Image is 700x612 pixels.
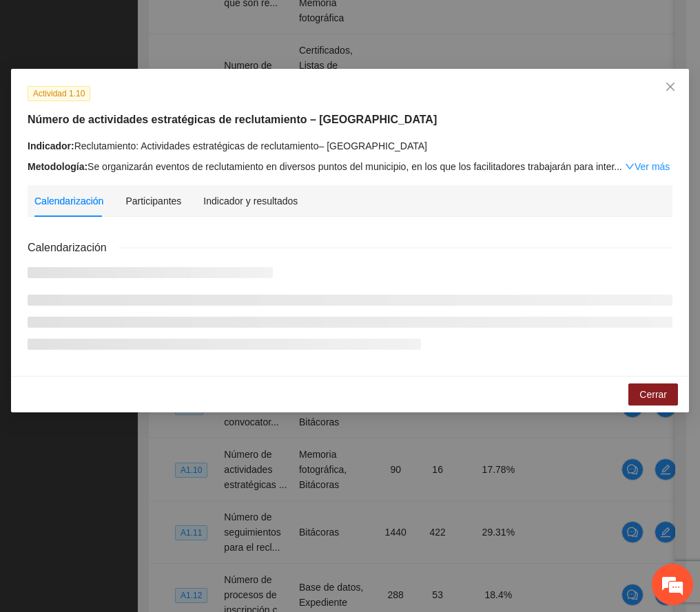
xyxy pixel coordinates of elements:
[665,81,676,92] span: close
[7,376,262,424] textarea: Escriba su mensaje y pulse “Intro”
[80,184,190,323] span: Estamos en línea.
[652,69,689,106] button: Close
[28,161,87,172] strong: Metodología:
[28,140,74,151] strong: Indicador:
[628,383,678,405] button: Cerrar
[28,86,90,101] span: Actividad 1.10
[28,112,672,128] h5: Número de actividades estratégicas de reclutamiento – [GEOGRAPHIC_DATA]
[28,239,118,256] span: Calendarización
[226,7,259,40] div: Minimizar ventana de chat en vivo
[639,387,667,402] span: Cerrar
[203,193,298,209] div: Indicador y resultados
[34,193,103,209] div: Calendarización
[28,138,672,154] div: Reclutamiento: Actividades estratégicas de reclutamiento– [GEOGRAPHIC_DATA]
[72,70,231,88] div: Chatee con nosotros ahora
[614,161,622,172] span: ...
[125,193,181,209] div: Participantes
[28,159,672,174] div: Se organizarán eventos de reclutamiento en diversos puntos del municipio, en los que los facilita...
[625,161,670,172] a: Expand
[625,162,635,171] span: down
